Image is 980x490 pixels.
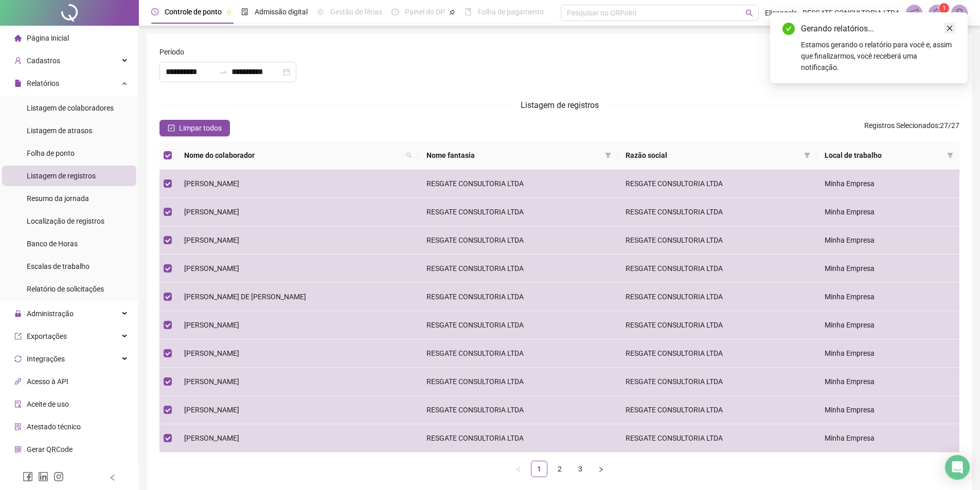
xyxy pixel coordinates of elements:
[27,285,104,293] span: Relatório de solicitações
[418,311,617,339] td: RESGATE CONSULTORIA LTDA
[330,8,382,16] span: Gestão de férias
[109,474,116,481] span: left
[14,310,22,317] span: lock
[942,5,946,12] span: 1
[219,68,227,76] span: swap-right
[418,226,617,255] td: RESGATE CONSULTORIA LTDA
[617,255,816,283] td: RESGATE CONSULTORIA LTDA
[14,333,22,340] span: export
[14,378,22,385] span: api
[801,39,955,73] div: Estamos gerando o relatório para você e, assim que finalizarmos, você receberá uma notificação.
[14,34,22,42] span: home
[27,172,96,180] span: Listagem de registros
[521,100,599,110] span: Listagem de registros
[816,283,959,311] td: Minha Empresa
[255,8,308,16] span: Admissão digital
[27,194,89,203] span: Resumo da jornada
[816,255,959,283] td: Minha Empresa
[804,152,810,158] span: filter
[317,8,324,15] span: sun
[184,434,239,442] span: [PERSON_NAME]
[184,377,239,386] span: [PERSON_NAME]
[151,8,158,15] span: clock-circle
[14,57,22,64] span: user-add
[617,283,816,311] td: RESGATE CONSULTORIA LTDA
[14,355,22,362] span: sync
[946,25,953,32] span: close
[27,423,81,431] span: Atestado técnico
[593,461,609,477] button: right
[27,79,59,87] span: Relatórios
[27,355,65,363] span: Integrações
[159,46,184,58] span: Período
[418,368,617,396] td: RESGATE CONSULTORIA LTDA
[405,8,445,16] span: Painel do DP
[14,401,22,408] span: audit
[184,208,239,216] span: [PERSON_NAME]
[27,149,75,157] span: Folha de ponto
[802,148,812,163] span: filter
[864,121,938,130] span: Registros Selecionados
[816,396,959,424] td: Minha Empresa
[617,226,816,255] td: RESGATE CONSULTORIA LTDA
[27,104,114,112] span: Listagem de colaboradores
[932,8,941,17] span: bell
[947,152,953,158] span: filter
[825,150,943,161] span: Local de trabalho
[14,423,22,430] span: solution
[27,377,68,386] span: Acesso à API
[23,471,33,482] span: facebook
[626,150,800,161] span: Razão social
[782,23,795,35] span: check-circle
[418,198,617,226] td: RESGATE CONSULTORIA LTDA
[14,446,22,453] span: qrcode
[944,23,955,34] a: Close
[27,57,60,65] span: Cadastros
[510,461,527,477] li: Página anterior
[510,461,527,477] button: left
[816,311,959,339] td: Minha Empresa
[184,293,306,301] span: [PERSON_NAME] DE [PERSON_NAME]
[816,198,959,226] td: Minha Empresa
[449,9,455,15] span: pushpin
[816,424,959,452] td: Minha Empresa
[816,368,959,396] td: Minha Empresa
[219,68,227,76] span: to
[617,368,816,396] td: RESGATE CONSULTORIA LTDA
[27,332,67,340] span: Exportações
[38,471,48,482] span: linkedin
[816,339,959,368] td: Minha Empresa
[418,283,617,311] td: RESGATE CONSULTORIA LTDA
[551,461,568,477] li: 2
[159,120,230,136] button: Limpar todos
[226,9,232,15] span: pushpin
[552,461,567,477] a: 2
[391,8,399,15] span: dashboard
[14,80,22,87] span: file
[426,150,601,161] span: Nome fantasia
[184,236,239,244] span: [PERSON_NAME]
[801,23,955,35] div: Gerando relatórios...
[515,466,522,473] span: left
[617,339,816,368] td: RESGATE CONSULTORIA LTDA
[184,349,239,357] span: [PERSON_NAME]
[184,406,239,414] span: [PERSON_NAME]
[27,400,69,408] span: Aceite de uso
[418,170,617,198] td: RESGATE CONSULTORIA LTDA
[418,339,617,368] td: RESGATE CONSULTORIA LTDA
[617,170,816,198] td: RESGATE CONSULTORIA LTDA
[598,466,604,473] span: right
[465,8,472,15] span: book
[27,310,74,318] span: Administração
[184,264,239,273] span: [PERSON_NAME]
[27,217,104,225] span: Localização de registros
[605,152,611,158] span: filter
[531,461,547,477] a: 1
[617,198,816,226] td: RESGATE CONSULTORIA LTDA
[864,120,959,136] span: : 27 / 27
[765,7,900,19] span: Elisangela - RESGATE CONSULTORIA LTDA
[910,8,919,17] span: notification
[478,8,544,16] span: Folha de pagamento
[816,226,959,255] td: Minha Empresa
[531,461,547,477] li: 1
